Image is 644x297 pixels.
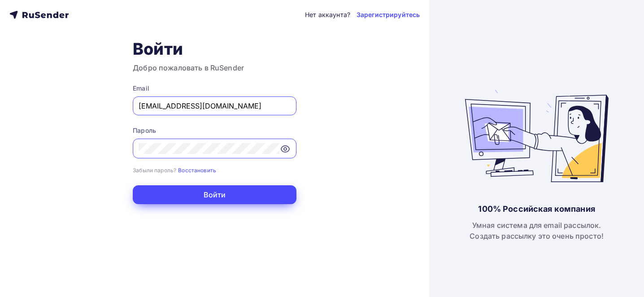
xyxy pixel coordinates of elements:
[133,167,176,174] small: Забыли пароль?
[470,220,604,241] div: Умная система для email рассылок. Создать рассылку это очень просто!
[478,204,595,214] div: 100% Российская компания
[178,166,216,174] a: Восстановить
[133,84,296,93] div: Email
[139,100,291,111] input: Укажите свой email
[133,62,296,73] h3: Добро пожаловать в RuSender
[133,126,296,135] div: Пароль
[357,10,420,19] a: Зарегистрируйтесь
[133,39,296,59] h1: Войти
[305,10,350,19] div: Нет аккаунта?
[133,185,296,204] button: Войти
[178,167,216,174] small: Восстановить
